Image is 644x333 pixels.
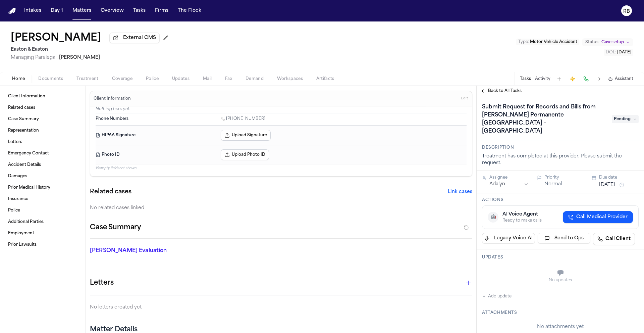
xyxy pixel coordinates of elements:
[96,130,217,141] dt: HIPAA Signature
[530,40,577,44] span: Motor Vehicle Accident
[90,222,141,233] h2: Case Summary
[544,175,584,180] div: Priority
[488,88,522,94] span: Back to All Tasks
[90,303,472,312] p: No letters created yet
[482,310,639,316] h3: Attachments
[461,96,468,101] span: Edit
[5,159,80,170] a: Accident Details
[576,214,628,221] span: Call Medical Provider
[535,76,550,82] button: Activity
[482,153,639,166] div: Treatment has completed at this provider. Please submit the request.
[482,278,639,283] div: No updates
[516,39,579,45] button: Edit Type: Motor Vehicle Accident
[615,76,633,82] span: Assistant
[482,145,639,150] h3: Description
[618,181,626,189] button: Snooze task
[5,137,80,147] a: Letters
[502,218,542,223] div: Ready to make calls
[5,171,80,182] a: Damages
[5,182,80,193] a: Prior Medical History
[8,8,16,14] a: Home
[76,76,99,82] span: Treatment
[146,76,159,82] span: Police
[277,76,303,82] span: Workspaces
[601,40,624,45] span: Case setup
[221,116,265,122] a: Call 1 (714) 833-3477
[477,88,525,94] button: Back to All Tasks
[225,76,232,82] span: Fax
[520,76,531,82] button: Tasks
[96,149,217,160] dt: Photo ID
[617,50,631,54] span: [DATE]
[109,33,160,43] button: External CMS
[221,130,271,141] button: Upload Signature
[482,324,639,330] div: No attachments yet
[5,102,80,113] a: Related cases
[582,38,633,46] button: Change status from Case setup
[5,217,80,227] a: Additional Parties
[482,292,512,300] button: Add update
[502,211,542,218] div: AI Voice Agent
[152,5,171,17] button: Firms
[203,76,212,82] span: Mail
[5,228,80,239] a: Employment
[175,5,204,17] button: The Flock
[221,149,269,160] button: Upload Photo ID
[90,247,212,255] p: [PERSON_NAME] Evaluation
[599,175,639,180] div: Due date
[38,76,63,82] span: Documents
[482,197,639,203] h3: Actions
[11,46,171,54] h2: Easton & Easton
[92,96,132,101] h3: Client Information
[90,187,131,197] h2: Related cases
[608,76,633,82] button: Assistant
[11,32,101,44] h1: [PERSON_NAME]
[5,125,80,136] a: Representation
[581,74,591,84] button: Make a Call
[246,76,264,82] span: Demand
[316,76,334,82] span: Artifacts
[112,76,132,82] span: Coverage
[21,5,44,17] a: Intakes
[172,76,190,82] span: Updates
[8,8,16,14] img: Finch Logo
[11,55,58,60] span: Managing Paralegal:
[98,5,126,17] button: Overview
[123,35,156,41] span: External CMS
[563,211,633,223] button: Call Medical Provider
[12,76,25,82] span: Home
[5,205,80,216] a: Police
[5,114,80,125] a: Case Summary
[482,255,639,260] h3: Updates
[5,194,80,204] a: Insurance
[479,102,608,137] h1: Submit Request for Records and Bills from [PERSON_NAME] Permanente [GEOGRAPHIC_DATA] – [GEOGRAPHI...
[96,106,467,113] p: Nothing here yet.
[612,115,639,123] span: Pending
[585,40,599,45] span: Status:
[568,74,577,84] button: Create Immediate Task
[490,214,496,221] span: 🤖
[11,32,101,44] button: Edit matter name
[90,205,472,211] div: No related cases linked
[599,182,615,188] button: [DATE]
[5,91,80,102] a: Client Information
[48,5,66,17] button: Day 1
[130,5,148,17] button: Tasks
[593,233,635,245] a: Call Client
[70,5,94,17] button: Matters
[5,148,80,159] a: Emergency Contact
[459,93,470,104] button: Edit
[538,233,591,244] button: Send to Ops
[90,278,114,288] h1: Letters
[518,40,529,44] span: Type :
[5,239,80,250] a: Prior Lawsuits
[59,55,100,60] span: [PERSON_NAME]
[96,116,128,122] span: Phone Numbers
[606,50,616,54] span: DOL :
